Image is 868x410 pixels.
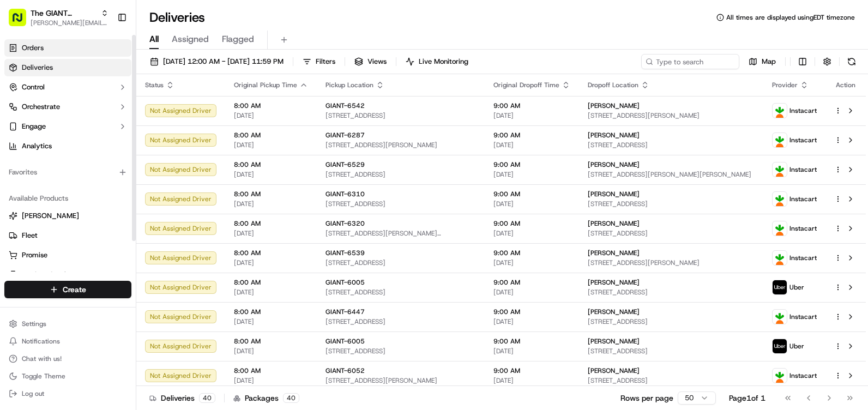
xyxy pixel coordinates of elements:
[22,337,60,346] span: Notifications
[789,136,817,144] span: Instacart
[22,82,45,92] span: Control
[37,115,138,124] div: We're available if you need us!
[493,288,570,297] span: [DATE]
[234,258,308,267] span: [DATE]
[588,376,755,385] span: [STREET_ADDRESS]
[4,386,131,401] button: Log out
[22,250,47,260] span: Promise
[4,137,131,155] a: Analytics
[4,118,131,135] button: Engage
[145,81,164,89] span: Status
[103,158,175,169] span: API Documentation
[773,280,787,294] img: profile_uber_ahold_partner.png
[325,288,476,297] span: [STREET_ADDRESS]
[773,221,787,236] img: profile_instacart_ahold_partner.png
[789,312,817,321] span: Instacart
[77,184,132,193] a: Powered byPylon
[325,249,365,257] span: GIANT-6539
[22,122,46,131] span: Engage
[63,284,86,295] span: Create
[493,190,570,198] span: 9:00 AM
[325,347,476,355] span: [STREET_ADDRESS]
[234,307,308,316] span: 8:00 AM
[4,316,131,331] button: Settings
[493,111,570,120] span: [DATE]
[493,258,570,267] span: [DATE]
[234,141,308,149] span: [DATE]
[163,57,284,67] span: [DATE] 12:00 AM - [DATE] 11:59 PM
[773,104,787,118] img: profile_instacart_ahold_partner.png
[325,131,365,140] span: GIANT-6287
[588,141,755,149] span: [STREET_ADDRESS]
[773,369,787,383] img: profile_instacart_ahold_partner.png
[11,159,20,168] div: 📗
[234,81,297,89] span: Original Pickup Time
[4,39,131,57] a: Orders
[22,158,83,169] span: Knowledge Base
[234,219,308,228] span: 8:00 AM
[588,258,755,267] span: [STREET_ADDRESS][PERSON_NAME]
[4,79,131,96] button: Control
[729,393,765,403] div: Page 1 of 1
[367,57,387,67] span: Views
[31,19,108,27] span: [PERSON_NAME][EMAIL_ADDRESS][PERSON_NAME][DOMAIN_NAME]
[588,288,755,297] span: [STREET_ADDRESS]
[298,54,340,69] button: Filters
[349,54,391,69] button: Views
[234,200,308,208] span: [DATE]
[185,107,198,120] button: Start new chat
[9,250,127,260] a: Promise
[844,54,859,69] button: Refresh
[234,347,308,355] span: [DATE]
[773,339,787,353] img: profile_uber_ahold_partner.png
[4,207,131,225] button: [PERSON_NAME]
[325,219,365,228] span: GIANT-6320
[325,111,476,120] span: [STREET_ADDRESS]
[234,366,308,375] span: 8:00 AM
[4,59,131,76] a: Deliveries
[789,165,817,174] span: Instacart
[772,81,798,89] span: Provider
[145,54,288,69] button: [DATE] 12:00 AM - [DATE] 11:59 PM
[773,192,787,206] img: profile_instacart_ahold_partner.png
[22,102,60,112] span: Orchestrate
[588,200,755,208] span: [STREET_ADDRESS]
[4,98,131,116] button: Orchestrate
[22,231,38,240] span: Fleet
[4,246,131,264] button: Promise
[588,307,640,316] span: [PERSON_NAME]
[149,9,205,26] h1: Deliveries
[11,44,198,61] p: Welcome 👋
[773,162,787,177] img: profile_instacart_ahold_partner.png
[234,249,308,257] span: 8:00 AM
[588,101,640,110] span: [PERSON_NAME]
[493,366,570,375] span: 9:00 AM
[22,389,44,398] span: Log out
[325,170,476,179] span: [STREET_ADDRESS]
[88,154,179,173] a: 💻API Documentation
[401,54,473,69] button: Live Monitoring
[31,8,97,19] button: The GIANT Company
[773,251,787,265] img: profile_instacart_ahold_partner.png
[325,101,365,110] span: GIANT-6542
[493,249,570,257] span: 9:00 AM
[234,170,308,179] span: [DATE]
[493,81,559,89] span: Original Dropoff Time
[233,393,299,403] div: Packages
[789,254,817,262] span: Instacart
[9,211,127,221] a: [PERSON_NAME]
[172,33,209,46] span: Assigned
[325,307,365,316] span: GIANT-6447
[493,376,570,385] span: [DATE]
[11,11,33,33] img: Nash
[493,317,570,326] span: [DATE]
[222,33,254,46] span: Flagged
[234,229,308,238] span: [DATE]
[234,337,308,346] span: 8:00 AM
[493,131,570,140] span: 9:00 AM
[789,371,817,380] span: Instacart
[588,219,640,228] span: [PERSON_NAME]
[588,317,755,326] span: [STREET_ADDRESS]
[325,190,365,198] span: GIANT-6310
